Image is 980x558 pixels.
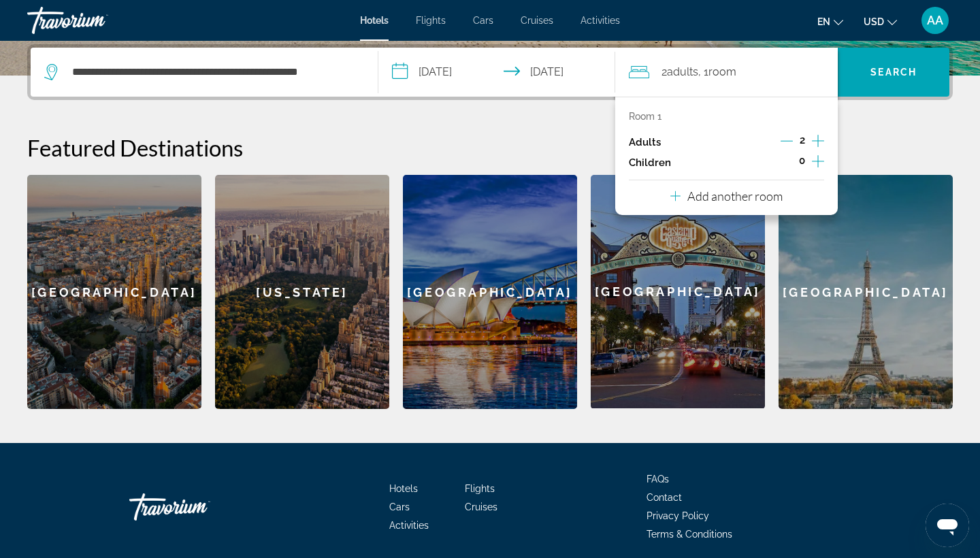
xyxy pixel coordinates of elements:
[31,48,949,97] div: Search widget
[817,16,830,27] span: en
[215,175,389,409] a: New York[US_STATE]
[698,63,736,82] span: , 1
[465,483,495,494] a: Flights
[812,152,824,173] button: Increment children
[661,63,698,82] span: 2
[416,15,446,26] a: Flights
[591,175,765,408] div: [GEOGRAPHIC_DATA]
[864,16,884,27] span: USD
[389,483,418,494] a: Hotels
[403,175,577,409] div: [GEOGRAPHIC_DATA]
[473,15,493,26] a: Cars
[360,15,389,26] a: Hotels
[779,175,953,409] a: Paris[GEOGRAPHIC_DATA]
[215,175,389,409] div: [US_STATE]
[927,14,943,27] span: AA
[800,135,805,146] span: 2
[389,502,410,512] a: Cars
[27,175,201,409] a: Barcelona[GEOGRAPHIC_DATA]
[870,67,917,78] span: Search
[629,111,661,122] p: Room 1
[647,529,732,540] a: Terms & Conditions
[378,48,615,97] button: Select check in and out date
[27,134,953,161] h2: Featured Destinations
[687,188,783,203] p: Add another room
[647,474,669,485] a: FAQs
[615,48,838,97] button: Travelers: 2 adults, 0 children
[71,62,357,82] input: Search hotel destination
[389,520,429,531] a: Activities
[779,175,953,409] div: [GEOGRAPHIC_DATA]
[591,175,765,409] a: San Diego[GEOGRAPHIC_DATA]
[129,487,265,527] a: Go Home
[521,15,553,26] a: Cruises
[864,12,897,31] button: Change currency
[926,504,969,547] iframe: Кнопка запуска окна обмена сообщениями
[629,137,661,148] p: Adults
[817,12,843,31] button: Change language
[812,132,824,152] button: Increment adults
[647,492,682,503] a: Contact
[670,180,783,208] button: Add another room
[917,6,953,35] button: User Menu
[629,157,671,169] p: Children
[780,154,792,171] button: Decrement children
[581,15,620,26] a: Activities
[667,65,698,78] span: Adults
[647,510,709,521] a: Privacy Policy
[403,175,577,409] a: Sydney[GEOGRAPHIC_DATA]
[708,65,736,78] span: Room
[799,155,805,166] span: 0
[781,134,793,150] button: Decrement adults
[465,502,497,512] a: Cruises
[838,48,949,97] button: Search
[27,3,163,38] a: Travorium
[27,175,201,409] div: [GEOGRAPHIC_DATA]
